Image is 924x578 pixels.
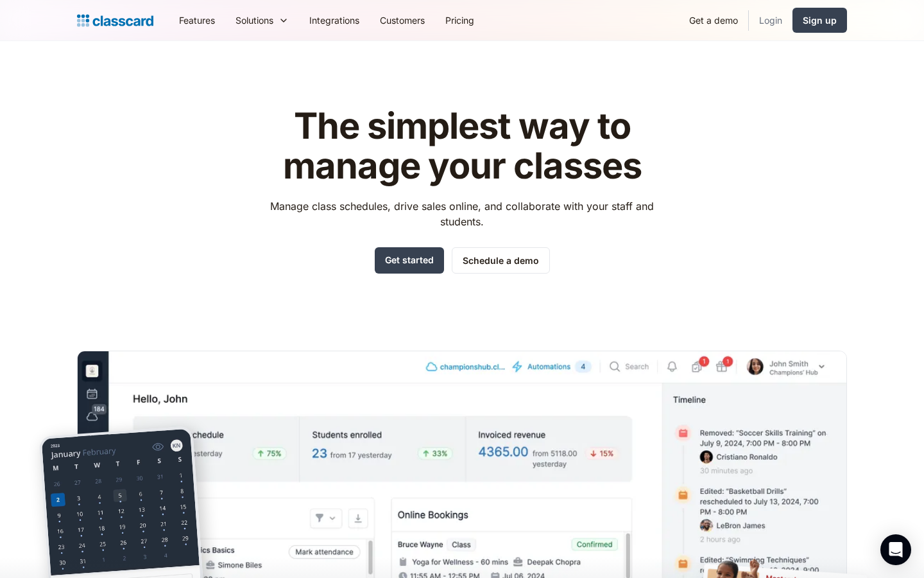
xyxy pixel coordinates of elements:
[235,13,273,27] div: Solutions
[259,107,666,186] h1: The simplest way to manage your classes
[679,6,748,35] a: Get a demo
[749,6,792,35] a: Login
[169,6,225,35] a: Features
[792,8,847,33] a: Sign up
[77,12,153,30] a: home
[803,13,837,27] div: Sign up
[225,6,299,35] div: Solutions
[435,6,484,35] a: Pricing
[880,534,911,565] div: Open Intercom Messenger
[299,6,370,35] a: Integrations
[259,198,666,229] p: Manage class schedules, drive sales online, and collaborate with your staff and students.
[452,247,550,274] a: Schedule a demo
[370,6,435,35] a: Customers
[375,247,444,274] a: Get started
